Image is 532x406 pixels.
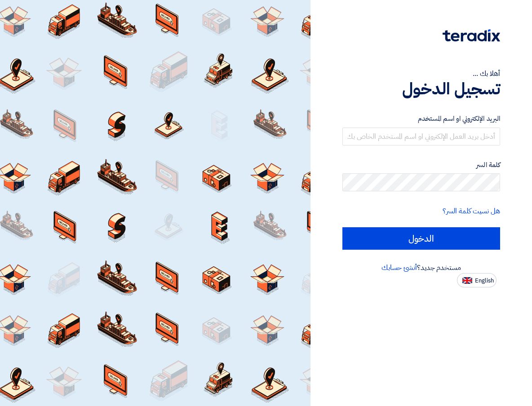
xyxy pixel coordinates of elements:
[462,277,472,284] img: en-US.png
[443,206,500,216] a: هل نسيت كلمة السر؟
[475,278,494,284] span: English
[443,29,500,42] img: Teradix logo
[381,262,417,273] a: أنشئ حسابك
[342,114,500,124] label: البريد الإلكتروني او اسم المستخدم
[457,273,497,287] button: English
[342,79,500,99] h1: تسجيل الدخول
[342,227,500,250] input: الدخول
[342,128,500,146] input: أدخل بريد العمل الإلكتروني او اسم المستخدم الخاص بك ...
[342,160,500,170] label: كلمة السر
[342,262,500,273] div: مستخدم جديد؟
[342,68,500,79] div: أهلا بك ...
